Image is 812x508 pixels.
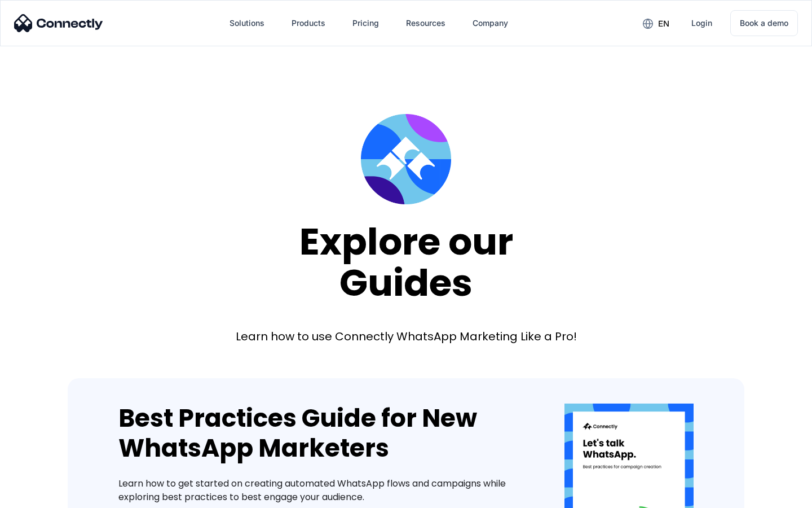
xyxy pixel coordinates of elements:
[464,10,517,37] div: Company
[220,10,273,37] div: Solutions
[118,477,531,504] div: Learn how to get started on creating automated WhatsApp flows and campaigns while exploring best ...
[343,10,388,37] a: Pricing
[23,488,68,504] ul: Language list
[406,15,445,31] div: Resources
[658,16,669,32] div: en
[352,15,379,31] div: Pricing
[230,15,264,31] div: Solutions
[473,15,508,31] div: Company
[691,15,712,31] div: Login
[11,488,68,504] aside: Language selected: English
[118,404,531,463] div: Best Practices Guide for New WhatsApp Marketers
[634,15,678,32] div: en
[397,10,454,37] div: Resources
[236,329,577,344] div: Learn how to use Connectly WhatsApp Marketing Like a Pro!
[299,221,513,303] div: Explore our Guides
[730,10,798,36] a: Book a demo
[14,14,103,32] img: Connectly Logo
[682,10,721,37] a: Login
[292,15,325,31] div: Products
[283,10,334,37] div: Products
